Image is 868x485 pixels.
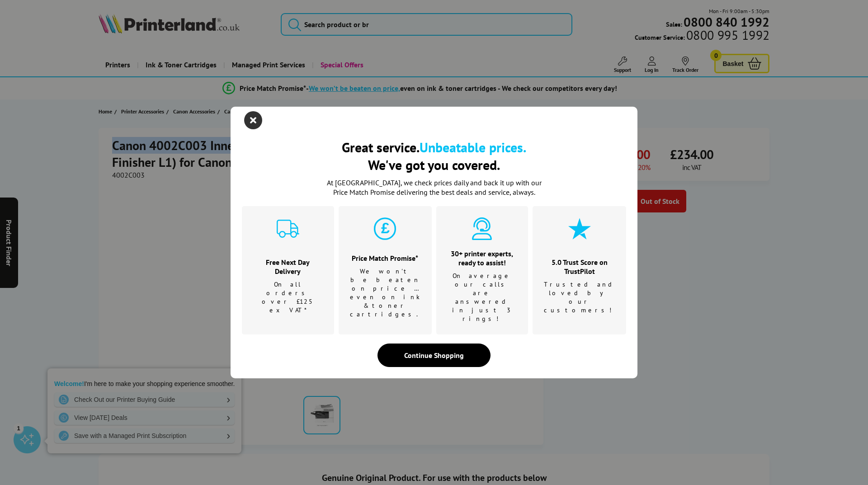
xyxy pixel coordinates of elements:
img: expert-cyan.svg [471,217,493,240]
button: close modal [246,113,260,127]
img: delivery-cyan.svg [277,217,299,240]
b: Unbeatable prices. [420,138,526,156]
p: We won't be beaten on price …even on ink & toner cartridges. [350,267,420,319]
p: On average our calls are answered in just 3 rings! [448,272,517,323]
h2: Great service. We've got you covered. [242,138,626,174]
img: star-cyan.svg [568,217,591,240]
p: On all orders over £125 ex VAT* [253,280,323,315]
h3: Free Next Day Delivery [253,258,323,276]
h3: Price Match Promise* [350,254,420,263]
p: Trusted and loved by our customers! [544,280,615,315]
h3: 30+ printer experts, ready to assist! [448,249,517,267]
p: At [GEOGRAPHIC_DATA], we check prices daily and back it up with our Price Match Promise deliverin... [321,178,547,197]
img: price-promise-cyan.svg [374,217,396,240]
div: Continue Shopping [377,344,491,367]
h3: 5.0 Trust Score on TrustPilot [544,258,615,276]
